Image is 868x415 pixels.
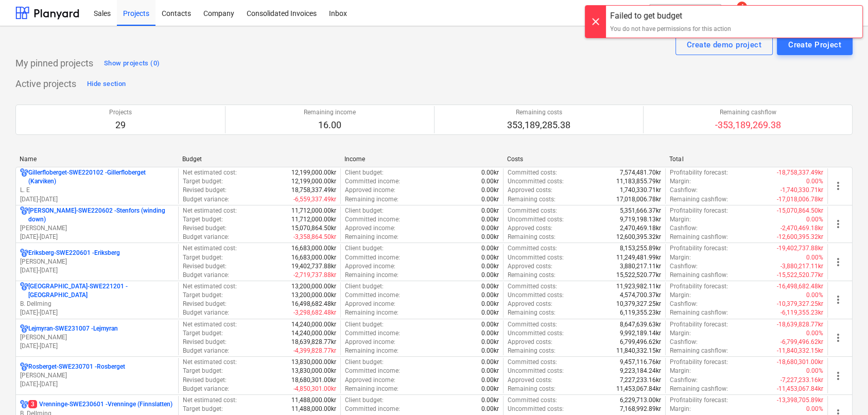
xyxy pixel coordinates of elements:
[183,233,229,241] p: Budget variance :
[481,282,499,291] p: 0.00kr
[780,224,823,233] p: -2,470,469.18kr
[508,253,564,262] p: Uncommitted costs :
[345,195,398,204] p: Remaining income :
[508,291,564,300] p: Uncommitted costs :
[687,38,761,51] div: Create demo project
[508,405,564,413] p: Uncommitted costs :
[481,358,499,367] p: 0.00kr
[508,385,555,393] p: Remaining costs :
[481,367,499,375] p: 0.00kr
[345,253,400,262] p: Committed income :
[670,215,691,224] p: Margin :
[777,195,823,204] p: -17,018,006.78kr
[20,400,28,409] div: Project has multi currencies enabled
[620,215,661,224] p: 9,719,198.13kr
[670,271,728,280] p: Remaining cashflow :
[28,206,174,224] p: [PERSON_NAME]-SWE220602 - Stenfors (winding down)
[777,271,823,280] p: -15,522,520.77kr
[806,405,823,413] p: 0.00%
[28,249,120,257] p: Eriksberg-SWE220601 - Eriksberg
[15,78,76,90] p: Active projects
[670,244,728,253] p: Profitability forecast :
[620,168,661,177] p: 7,574,481.70kr
[481,177,499,186] p: 0.00kr
[345,308,398,317] p: Remaining income :
[777,396,823,405] p: -13,398,705.89kr
[481,308,499,317] p: 0.00kr
[291,338,336,347] p: 18,639,828.77kr
[670,385,728,393] p: Remaining cashflow :
[20,266,174,275] p: [DATE] - [DATE]
[620,308,661,317] p: 6,119,355.23kr
[293,233,336,241] p: -3,358,864.50kr
[28,400,172,409] p: Vrenninge-SWE230601 - Vrenninge (Finnslatten)
[291,282,336,291] p: 13,200,000.00kr
[293,347,336,355] p: -4,399,828.77kr
[610,10,731,22] div: Failed to get budget
[670,282,728,291] p: Profitability forecast :
[670,186,698,195] p: Cashflow :
[345,244,384,253] p: Client budget :
[832,180,844,192] span: more_vert
[777,385,823,393] p: -11,453,067.84kr
[620,396,661,405] p: 6,229,713.00kr
[508,215,564,224] p: Uncommitted costs :
[507,119,570,131] p: 353,189,285.38
[788,38,841,51] div: Create Project
[777,233,823,241] p: -12,600,395.32kr
[481,233,499,241] p: 0.00kr
[670,338,698,347] p: Cashflow :
[777,168,823,177] p: -18,758,337.49kr
[806,215,823,224] p: 0.00%
[777,244,823,253] p: -19,402,737.88kr
[20,308,174,317] p: [DATE] - [DATE]
[345,282,384,291] p: Client budget :
[28,168,174,186] p: Gillerfloberget-SWE220102 - Gillerfloberget (Karviken)
[345,177,400,186] p: Committed income :
[182,155,337,163] div: Budget
[481,405,499,413] p: 0.00kr
[345,338,395,347] p: Approved income :
[777,320,823,329] p: -18,639,828.77kr
[670,320,728,329] p: Profitability forecast :
[507,108,570,117] p: Remaining costs
[291,329,336,338] p: 14,240,000.00kr
[345,358,384,367] p: Client budget :
[291,168,336,177] p: 12,199,000.00kr
[620,376,661,385] p: 7,227,233.16kr
[291,215,336,224] p: 11,712,000.00kr
[20,333,174,342] p: [PERSON_NAME]
[481,320,499,329] p: 0.00kr
[508,358,557,367] p: Committed costs :
[670,376,698,385] p: Cashflow :
[345,385,398,393] p: Remaining income :
[28,282,174,300] p: [GEOGRAPHIC_DATA]-SWE221201 - [GEOGRAPHIC_DATA]
[832,332,844,344] span: more_vert
[345,215,400,224] p: Committed income :
[806,253,823,262] p: 0.00%
[670,358,728,367] p: Profitability forecast :
[304,119,356,131] p: 16.00
[780,308,823,317] p: -6,119,355.23kr
[616,177,661,186] p: 11,183,855.79kr
[20,362,174,389] div: Rosberget-SWE230701 -Rosberget[PERSON_NAME][DATE]-[DATE]
[508,195,555,204] p: Remaining costs :
[20,195,174,204] p: [DATE] - [DATE]
[508,233,555,241] p: Remaining costs :
[28,324,118,333] p: Lejmyran-SWE231007 - Lejmyran
[291,376,336,385] p: 18,680,301.00kr
[777,300,823,308] p: -10,379,327.25kr
[670,206,728,215] p: Profitability forecast :
[670,308,728,317] p: Remaining cashflow :
[481,300,499,308] p: 0.00kr
[345,233,398,241] p: Remaining income :
[183,244,237,253] p: Net estimated cost :
[183,215,223,224] p: Target budget :
[620,186,661,195] p: 1,740,330.71kr
[670,224,698,233] p: Cashflow :
[345,367,400,375] p: Committed income :
[508,347,555,355] p: Remaining costs :
[806,177,823,186] p: 0.00%
[670,367,691,375] p: Margin :
[620,224,661,233] p: 2,470,469.18kr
